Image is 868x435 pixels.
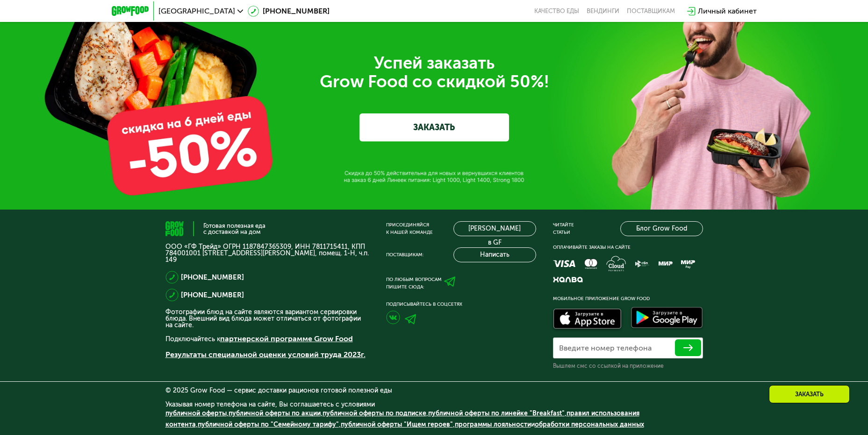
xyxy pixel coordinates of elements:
[165,309,369,329] p: Фотографии блюд на сайте являются вариантом сервировки блюда. Внешний вид блюда может отличаться ...
[627,7,675,15] div: поставщикам
[620,221,703,236] a: Блог Grow Food
[535,421,644,428] a: обработки персональных данных
[386,221,433,236] div: Присоединяйся к нашей команде
[165,333,369,344] p: Подключайтесь к
[203,223,265,235] div: Готовая полезная еда с доставкой на дом
[181,289,244,301] a: [PHONE_NUMBER]
[453,247,536,262] button: Написать
[248,6,330,17] a: [PHONE_NUMBER]
[359,113,509,141] a: ЗАКАЗАТЬ
[198,421,339,428] a: публичной оферты по "Семейному тарифу"
[629,305,705,332] img: Доступно в Google Play
[553,244,703,251] div: Оплачивайте заказы на сайте
[455,421,531,428] a: программы лояльности
[220,334,353,343] a: партнерской программе Grow Food
[769,385,850,403] div: Заказать
[172,54,696,91] div: Успей заказать Grow Food со скидкой 50%!
[698,6,757,17] div: Личный кабинет
[341,421,453,428] a: публичной оферты "Ищем героев"
[553,221,574,236] div: Читайте статьи
[158,7,235,15] span: [GEOGRAPHIC_DATA]
[181,272,244,283] a: [PHONE_NUMBER]
[386,251,423,259] div: Поставщикам:
[453,221,536,236] a: [PERSON_NAME] в GF
[165,350,366,359] a: Результаты специальной оценки условий труда 2023г.
[165,244,369,263] p: ООО «ГФ Трейд» ОГРН 1187847365309, ИНН 7811715411, КПП 784001001 [STREET_ADDRESS][PERSON_NAME], п...
[587,7,619,15] a: Вендинги
[559,345,652,351] label: Введите номер телефона
[428,409,565,417] a: публичной оферты по линейке "Breakfast"
[165,409,644,428] span: , , , , , , , и
[229,409,321,417] a: публичной оферты по акции
[553,362,703,370] div: Вышлем смс со ссылкой на приложение
[386,276,442,291] div: По любым вопросам пишите сюда:
[386,301,536,308] div: Подписывайтесь в соцсетях
[553,295,703,302] div: Мобильное приложение Grow Food
[165,387,703,394] div: © 2025 Grow Food — сервис доставки рационов готовой полезной еды
[165,401,703,435] div: Указывая номер телефона на сайте, Вы соглашаетесь с условиями
[165,409,227,417] a: публичной оферты
[534,7,579,15] a: Качество еды
[323,409,426,417] a: публичной оферты по подписке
